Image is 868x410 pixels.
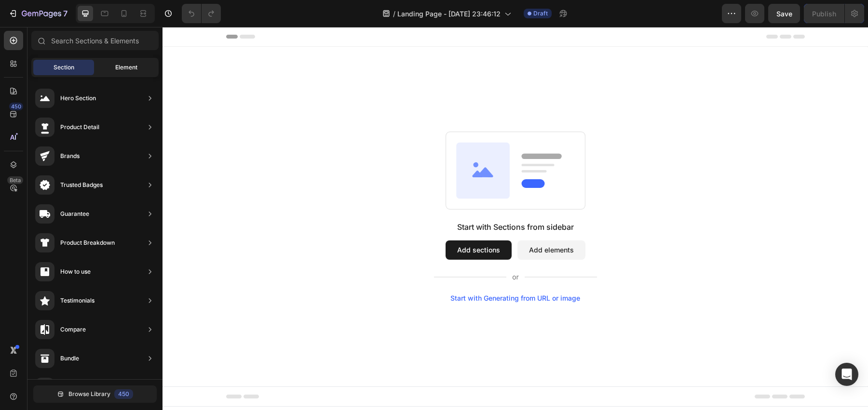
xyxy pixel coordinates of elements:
button: Publish [804,4,844,23]
span: Element [115,63,137,72]
div: 450 [9,103,23,110]
div: Hero Section [60,93,96,103]
div: Start with Sections from sidebar [295,194,411,206]
div: Compare [60,325,86,334]
div: Bundle [60,354,79,363]
input: Search Sections & Elements [31,31,159,50]
span: / [393,9,395,19]
div: Testimonials [60,296,95,305]
span: Draft [533,9,548,18]
button: Browse Library450 [33,385,157,403]
iframe: Design area [163,27,868,410]
div: Product Detail [60,122,99,132]
button: 7 [4,4,72,23]
span: Landing Page - [DATE] 23:46:12 [397,9,501,19]
div: Undo/Redo [182,4,221,23]
div: Brands [60,151,80,161]
span: Save [776,10,792,18]
div: Guarantee [60,209,89,219]
p: 7 [63,8,68,19]
div: 450 [114,389,133,399]
button: Add elements [355,213,423,233]
button: Add sections [283,213,349,233]
span: Browse Library [68,390,110,398]
div: Trusted Badges [60,180,103,190]
span: Section [54,63,74,72]
div: Publish [812,9,836,19]
button: Save [768,4,800,23]
div: Start with Generating from URL or image [288,267,418,275]
div: Open Intercom Messenger [835,363,858,386]
div: Beta [7,176,23,184]
div: How to use [60,267,91,277]
div: Product Breakdown [60,238,115,248]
